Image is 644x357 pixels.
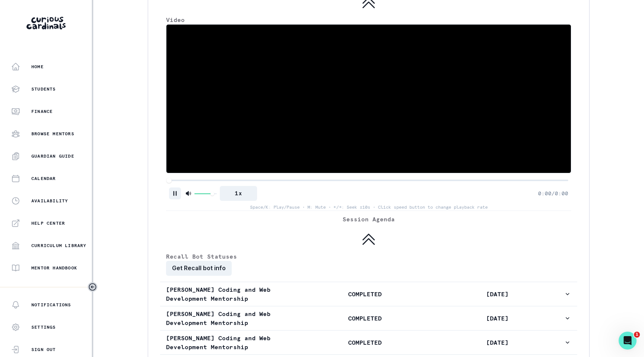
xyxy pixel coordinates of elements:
div: volume [210,192,214,196]
p: Recall Bot Statuses [166,252,571,261]
p: Space/K: Play/Pause • M: Mute • ←/→: Seek ±10s • Click speed button to change playback rate [250,204,488,211]
p: Notifications [31,302,71,308]
p: Finance [31,108,53,114]
p: 0:00 / 0:00 [538,190,568,198]
p: [PERSON_NAME] Coding and Web Development Mentorship [166,285,298,303]
p: [DATE] [431,338,564,347]
button: [PERSON_NAME] Coding and Web Development MentorshipCOMPLETED[DATE] [160,282,577,306]
button: [PERSON_NAME] Coding and Web Development MentorshipCOMPLETED[DATE] [160,331,577,354]
p: Students [31,86,56,92]
p: [PERSON_NAME] Coding and Web Development Mentorship [166,309,298,327]
button: Pause [169,187,181,199]
p: Sign Out [31,347,56,353]
p: Calendar [31,176,56,181]
iframe: Intercom live chat [619,332,637,350]
button: [PERSON_NAME] Coding and Web Development MentorshipCOMPLETED[DATE] [160,306,577,330]
p: Home [31,64,44,70]
div: video-progress [166,178,172,183]
p: [DATE] [431,290,564,298]
p: Settings [31,324,56,330]
p: Session Agenda [343,215,395,224]
p: COMPLETED [298,338,431,347]
p: Help Center [31,220,65,226]
p: Guardian Guide [31,153,74,159]
button: Playback speed [220,186,257,201]
button: Get Recall bot info [166,261,232,276]
p: [PERSON_NAME] Coding and Web Development Mentorship [166,334,298,351]
p: COMPLETED [298,290,431,298]
p: Availability [31,198,68,204]
p: Curriculum Library [31,243,87,249]
button: Mute [184,189,193,198]
p: Mentor Handbook [31,265,77,271]
p: [DATE] [431,314,564,323]
p: Browse Mentors [31,131,74,137]
button: Toggle sidebar [88,282,97,292]
img: Curious Cardinals Logo [26,17,66,29]
p: COMPLETED [298,314,431,323]
span: 1 [634,332,640,338]
p: Video [166,15,571,24]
